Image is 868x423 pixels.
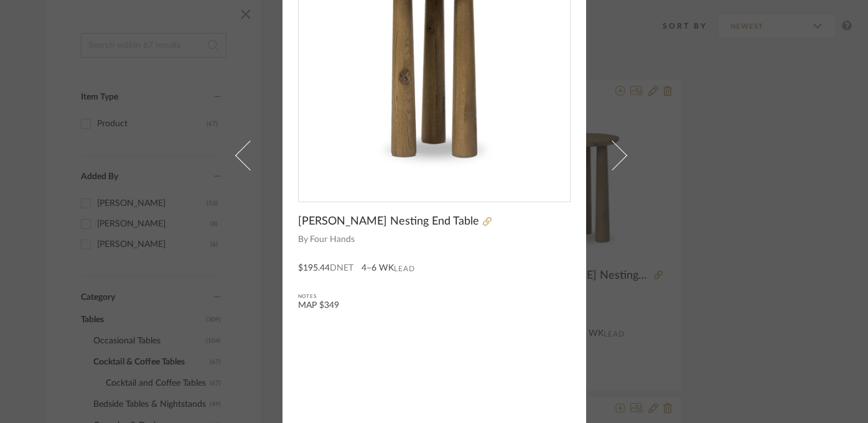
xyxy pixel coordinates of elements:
[298,215,479,228] span: [PERSON_NAME] Nesting End Table
[394,264,415,273] span: Lead
[298,264,330,272] span: $195.44
[330,264,353,272] span: DNET
[298,291,571,303] div: Notes
[298,299,571,312] div: MAP $349
[310,233,571,246] span: Four Hands
[298,233,308,246] span: By
[362,262,394,275] span: 4–6 WK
